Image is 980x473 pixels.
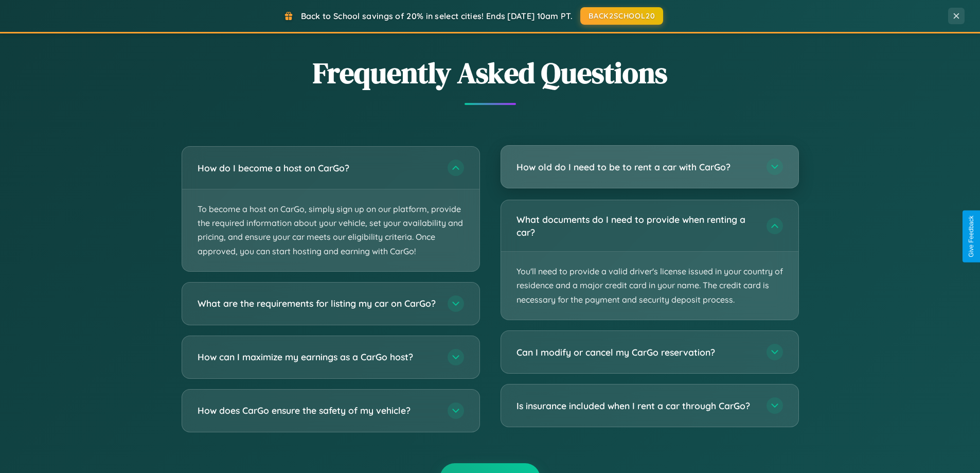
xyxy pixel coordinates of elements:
h3: How do I become a host on CarGo? [198,162,437,174]
h3: How old do I need to be to rent a car with CarGo? [516,161,756,173]
h3: Can I modify or cancel my CarGo reservation? [516,346,756,359]
h2: Frequently Asked Questions [182,53,799,93]
p: To become a host on CarGo, simply sign up on our platform, provide the required information about... [182,189,479,271]
span: Back to School savings of 20% in select cities! Ends [DATE] 10am PT. [301,11,573,21]
button: BACK2SCHOOL20 [580,7,663,25]
h3: Is insurance included when I rent a car through CarGo? [516,399,756,412]
h3: What documents do I need to provide when renting a car? [516,213,756,238]
div: Give Feedback [968,216,975,257]
h3: What are the requirements for listing my car on CarGo? [198,297,437,310]
h3: How can I maximize my earnings as a CarGo host? [198,351,437,363]
p: You'll need to provide a valid driver's license issued in your country of residence and a major c... [501,252,798,320]
h3: How does CarGo ensure the safety of my vehicle? [198,404,437,417]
